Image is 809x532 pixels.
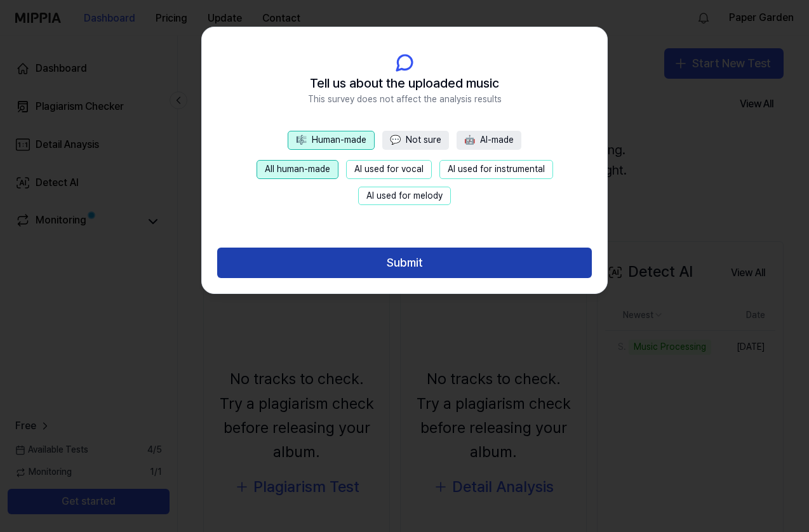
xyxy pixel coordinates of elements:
[217,248,592,278] button: Submit
[346,160,432,179] button: AI used for vocal
[464,135,475,145] span: 🤖
[358,187,451,206] button: AI used for melody
[310,73,499,93] span: Tell us about the uploaded music
[288,131,375,150] button: 🎼Human-made
[390,135,401,145] span: 💬
[439,160,553,179] button: AI used for instrumental
[257,160,338,179] button: All human-made
[296,135,307,145] span: 🎼
[382,131,449,150] button: 💬Not sure
[457,131,521,150] button: 🤖AI-made
[308,93,502,106] span: This survey does not affect the analysis results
